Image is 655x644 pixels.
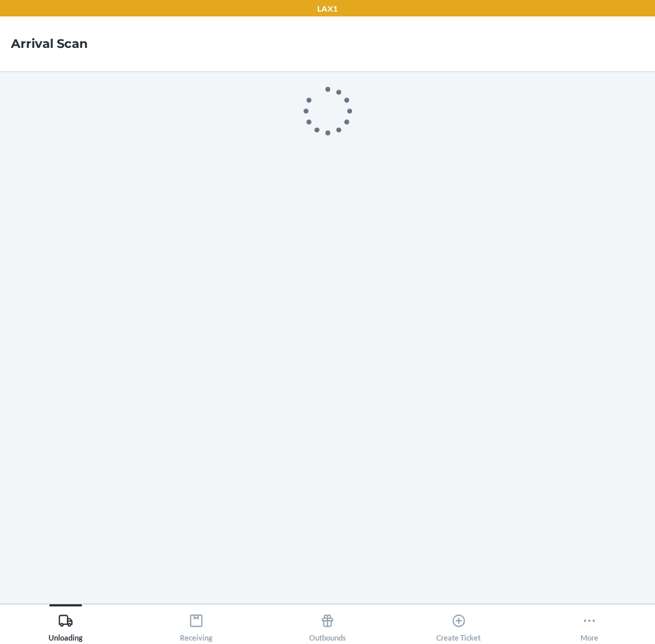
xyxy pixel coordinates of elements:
div: Outbounds [309,608,346,642]
button: Outbounds [262,604,393,642]
div: Receiving [180,608,213,642]
h4: Arrival Scan [11,35,88,53]
div: More [580,608,598,642]
div: Create Ticket [436,608,481,642]
button: Create Ticket [393,604,524,642]
button: More [524,604,655,642]
p: LAX1 [317,3,338,15]
button: Receiving [131,604,263,642]
div: Unloading [49,608,83,642]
